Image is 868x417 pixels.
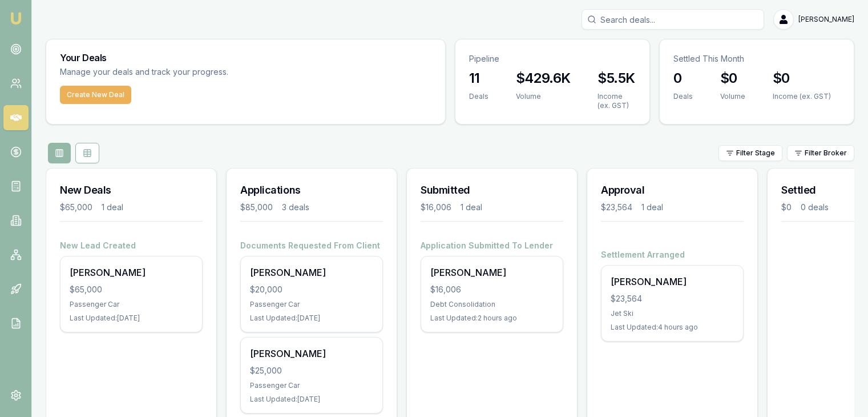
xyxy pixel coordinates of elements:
span: [PERSON_NAME] [798,15,854,24]
h3: $0 [720,69,745,87]
div: Last Updated: 4 hours ago [611,323,734,332]
h4: New Lead Created [60,240,203,251]
h3: Applications [240,182,383,198]
div: Deals [469,92,488,101]
div: $65,000 [60,202,92,213]
div: Passenger Car [250,381,373,390]
button: Create New Deal [60,86,131,104]
div: 1 deal [102,202,123,213]
div: $23,564 [611,293,734,304]
div: $0 [781,202,792,213]
div: Last Updated: [DATE] [70,314,193,323]
div: [PERSON_NAME] [70,266,193,279]
h3: Your Deals [60,53,431,62]
div: Volume [516,92,571,101]
img: emu-icon-u.png [9,11,23,25]
p: Manage your deals and track your progress. [60,66,352,79]
div: Passenger Car [70,300,193,309]
div: Deals [673,92,693,101]
h3: $429.6K [516,69,571,87]
div: $85,000 [240,202,273,213]
div: Last Updated: [DATE] [250,395,373,404]
div: [PERSON_NAME] [250,347,373,360]
h3: 0 [673,69,693,87]
div: Last Updated: 2 hours ago [430,314,554,323]
h3: Submitted [421,182,563,198]
p: Settled This Month [673,53,840,65]
h3: 11 [469,69,488,87]
h4: Application Submitted To Lender [421,240,563,251]
input: Search deals [582,9,764,30]
div: [PERSON_NAME] [611,275,734,288]
div: [PERSON_NAME] [250,266,373,279]
div: $25,000 [250,365,373,376]
div: $16,006 [421,202,451,213]
div: Income (ex. GST) [597,92,635,110]
button: Filter Stage [718,145,782,161]
div: Passenger Car [250,300,373,309]
div: Jet Ski [611,309,734,318]
h3: New Deals [60,182,203,198]
div: Last Updated: [DATE] [250,314,373,323]
div: 3 deals [282,202,309,213]
span: Filter Stage [736,149,775,158]
div: [PERSON_NAME] [430,266,554,279]
div: 0 deals [801,202,829,213]
h3: Approval [601,182,744,198]
div: Income (ex. GST) [773,92,831,101]
p: Pipeline [469,53,636,65]
h4: Documents Requested From Client [240,240,383,251]
div: Volume [720,92,745,101]
div: $16,006 [430,284,554,295]
span: Filter Broker [805,149,847,158]
div: $65,000 [70,284,193,295]
div: 1 deal [641,202,663,213]
h3: $5.5K [597,69,635,87]
div: $23,564 [601,202,632,213]
div: $20,000 [250,284,373,295]
div: Debt Consolidation [430,300,554,309]
h3: $0 [773,69,831,87]
button: Filter Broker [787,145,854,161]
h4: Settlement Arranged [601,249,744,260]
div: 1 deal [461,202,482,213]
